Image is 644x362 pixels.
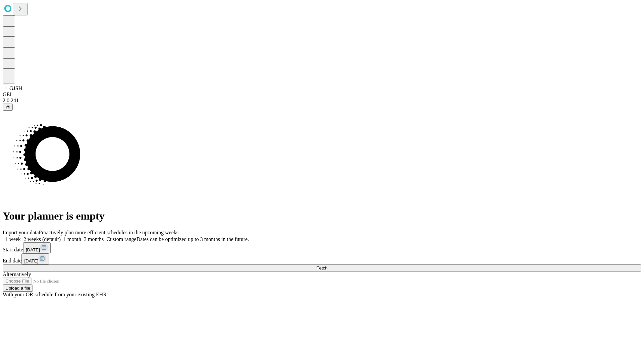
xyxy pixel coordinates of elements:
span: With your OR schedule from your existing EHR [3,292,107,297]
div: End date [3,253,641,264]
span: 1 month [63,236,81,242]
div: 2.0.241 [3,98,641,104]
button: Upload a file [3,285,33,292]
span: Proactively plan more efficient schedules in the upcoming weeks. [39,230,180,235]
span: [DATE] [24,258,38,263]
span: 1 week [5,236,21,242]
span: 2 weeks (default) [23,236,61,242]
button: @ [3,104,13,111]
span: [DATE] [26,247,40,252]
span: Import your data [3,230,39,235]
button: [DATE] [21,253,49,264]
span: Custom range [106,236,136,242]
span: Dates can be optimized up to 3 months in the future. [137,236,249,242]
span: Fetch [316,265,327,270]
span: Alternatively [3,271,31,277]
button: Fetch [3,264,641,271]
div: GEI [3,92,641,98]
span: GJSH [9,85,22,91]
span: @ [5,105,10,110]
span: 3 months [84,236,104,242]
div: Start date [3,242,641,253]
h1: Your planner is empty [3,210,641,222]
button: [DATE] [23,242,51,253]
